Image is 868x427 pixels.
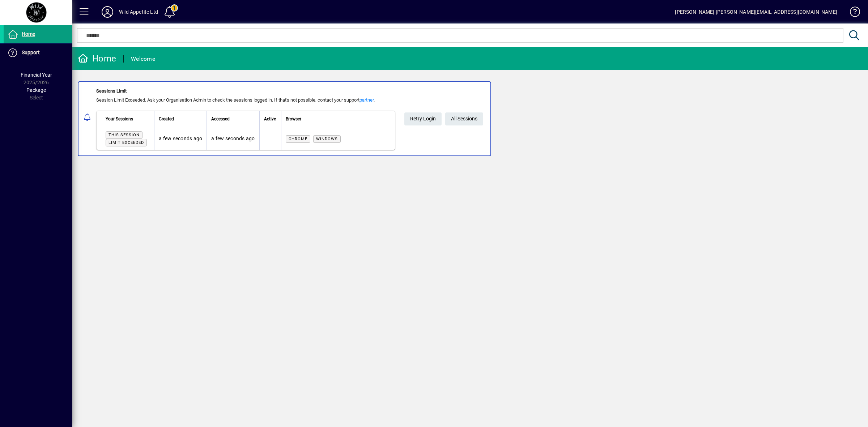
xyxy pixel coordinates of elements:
[410,113,436,125] span: Retry Login
[96,5,119,18] button: Profile
[451,113,477,125] span: All Sessions
[159,115,174,123] span: Created
[72,81,868,156] app-alert-notification-menu-item: Sessions Limit
[359,97,374,103] a: partner
[316,137,338,141] span: Windows
[4,44,72,62] a: Support
[207,127,259,150] td: a few seconds ago
[404,112,442,125] button: Retry Login
[109,133,140,137] span: This session
[264,115,276,123] span: Active
[26,87,46,93] span: Package
[96,87,395,95] div: Sessions Limit
[106,115,133,123] span: Your Sessions
[109,140,144,145] span: Limit exceeded
[22,31,35,37] span: Home
[21,72,52,78] span: Financial Year
[211,115,230,123] span: Accessed
[445,112,483,125] a: All Sessions
[289,137,307,141] span: Chrome
[675,6,837,18] div: [PERSON_NAME] [PERSON_NAME][EMAIL_ADDRESS][DOMAIN_NAME]
[119,6,158,18] div: Wild Appetite Ltd
[844,1,859,25] a: Knowledge Base
[154,127,207,150] td: a few seconds ago
[22,50,40,55] span: Support
[78,53,116,64] div: Home
[96,97,395,104] div: Session Limit Exceeded. Ask your Organisation Admin to check the sessions logged in. If that's no...
[131,53,155,65] div: Welcome
[286,115,301,123] span: Browser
